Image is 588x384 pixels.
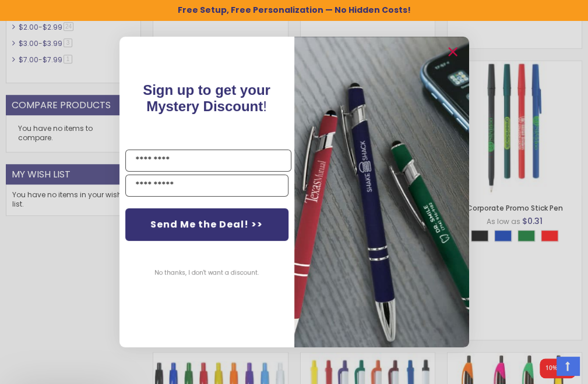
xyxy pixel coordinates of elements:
[492,353,588,384] iframe: Google Customer Reviews
[125,208,288,241] button: Send Me the Deal! >>
[143,82,270,114] span: Sign up to get your Mystery Discount
[294,37,469,347] img: pop-up-image
[443,42,462,61] button: Close dialog
[143,82,270,114] span: !
[149,258,265,287] button: No thanks, I don't want a discount.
